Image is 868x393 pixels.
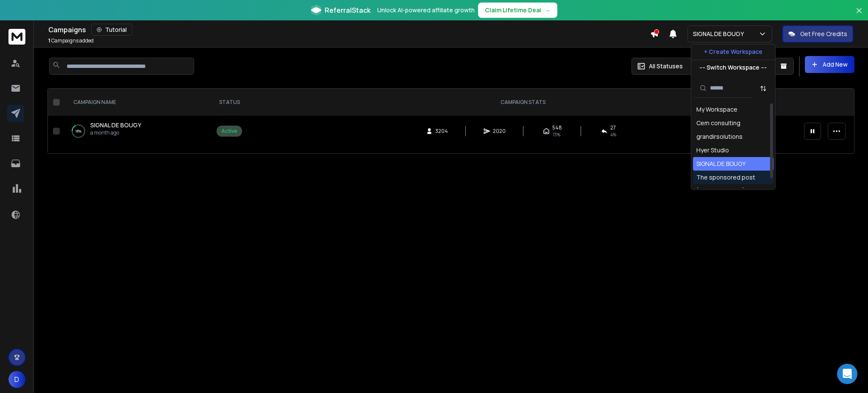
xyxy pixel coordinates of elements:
div: [DOMAIN_NAME] [696,187,745,195]
p: All Statuses [649,62,683,70]
font: Hyer Studio [696,146,729,154]
span: 27 [610,124,616,131]
button: Claim Lifetime Deal→ [478,3,557,18]
p: 18 % [75,127,81,135]
span: → [545,6,551,14]
div: Open Intercom Messenger [837,364,857,384]
button: Get Free Credits [782,25,853,42]
button: Close banner [854,5,865,25]
span: 2020 [493,128,506,135]
span: ReferralStack [325,5,370,15]
span: 548 [552,124,562,131]
button: + Create Workspace [691,44,775,59]
div: Campaigns [48,24,650,36]
div: grandirsolutions [696,132,743,141]
div: Active [221,128,237,135]
th: CAMPAIGN STATS [247,89,799,116]
p: + Create Workspace [704,48,762,56]
button: Sort by Sort A-Z [755,80,772,97]
span: 3204 [435,128,448,135]
p: a month ago [90,129,141,136]
p: Get Free Credits [800,30,847,38]
th: CAMPAIGN NAME [63,89,211,116]
td: 18%SIGNAL DE BOUGYa month ago [63,116,211,146]
p: SIGNAL DE BOUGY [693,30,747,38]
div: My Workspace [696,105,737,114]
span: 1 [48,37,50,44]
div: Cem consulting [696,119,740,127]
button: D [8,371,25,388]
p: --- Switch Workspace --- [699,63,767,72]
a: SIGNAL DE BOUGY [90,121,141,129]
th: STATUS [211,89,247,116]
span: 73 % [552,131,560,138]
button: Add New [805,56,854,73]
div: The sponsored post [696,173,755,182]
span: 4 % [610,131,616,138]
button: Tutorial [91,24,132,36]
p: Unlock AI-powered affiliate growth [377,6,475,14]
p: Campaigns added [48,37,94,44]
font: SIGNAL DE BOUGY [90,121,141,129]
font: SIGNAL DE BOUGY [696,160,746,168]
